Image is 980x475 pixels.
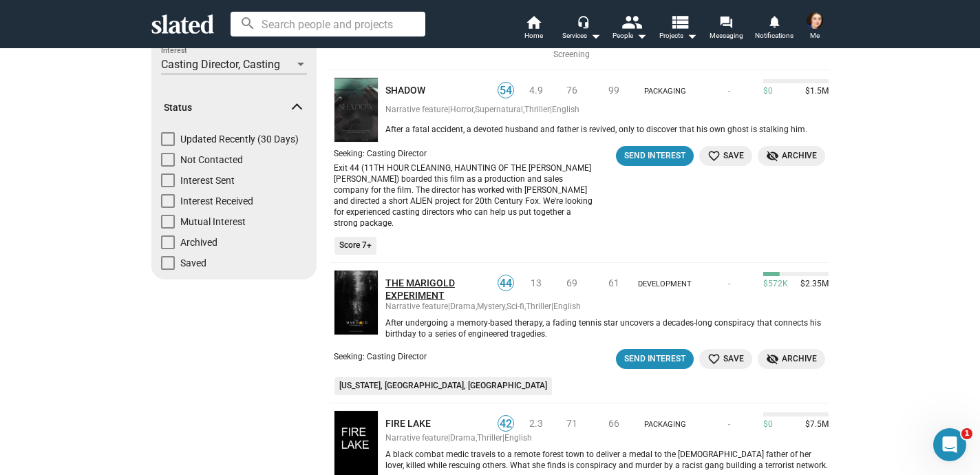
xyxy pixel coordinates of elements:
li: Stop analyzing hundreds of projects to find one good one -- by highlighting the best projects in ... [39,66,247,181]
mat-icon: headset_mic [577,15,589,28]
button: Save [699,146,752,166]
button: go back [9,6,35,32]
mat-icon: home [525,14,542,30]
span: Updated Recently (30 Days) [180,132,299,146]
button: Services [557,14,606,44]
span: 44 [498,277,513,291]
span: $1.5M [800,86,829,97]
span: Narrative feature | [385,302,450,311]
b: Team [54,156,83,167]
span: Mutual Interest [180,215,246,229]
a: Notifications [750,14,798,44]
mat-icon: arrow_drop_down [587,28,604,44]
a: FIRE LAKE [385,417,489,430]
span: Archive [766,352,817,366]
div: Send Interest [624,149,685,163]
button: Projects [654,14,702,44]
span: Thriller [524,105,550,114]
div: After a fatal accident, a devoted husband and father is revived, only to discover that his own gh... [385,125,829,136]
li: [US_STATE], [GEOGRAPHIC_DATA], [GEOGRAPHIC_DATA] [334,377,552,395]
span: 71 [566,418,577,429]
img: SHADOW [334,77,379,142]
i: Slated does the work for you [94,92,233,103]
mat-icon: forum [719,15,732,28]
a: THE MARIGOLD EXPERIMENT [385,277,489,302]
span: English [504,433,532,443]
span: Projects [659,28,697,44]
div: Close [242,6,266,30]
button: Archive [758,349,825,369]
img: THE MARIGOLD EXPERIMENT [334,270,379,335]
button: Send Interest [616,146,694,166]
div: - [699,419,760,430]
b: Script [172,156,204,167]
div: - [699,279,760,290]
div: Status [151,132,317,277]
button: Send a message… [236,364,258,386]
span: Home [524,28,543,44]
b: Financial [116,169,165,180]
span: Notifications [755,28,793,44]
span: Seeking: Casting Director [334,352,427,361]
div: - [699,86,760,97]
span: Sci-fi, [507,302,526,311]
button: Emoji picker [21,370,32,381]
button: Archive [758,146,825,166]
span: 13 [531,277,542,288]
span: Interest Received [180,194,253,208]
span: Me [810,28,820,44]
span: Casting Director, Casting [161,58,280,71]
img: Profile image for Mary [39,8,61,30]
span: Horror, [450,105,475,114]
button: Home [215,6,242,32]
td: Packaging [635,70,695,105]
span: Supernatural, [475,105,524,114]
input: Search people and projects [231,12,425,36]
li: We’ve designed Slated as a marketplace that protects investors from getting unsolicited communica... [39,184,247,299]
span: 54 [498,84,513,98]
button: Gif picker [43,370,54,381]
li: Score 7+ [334,237,376,255]
a: Messaging [702,14,750,44]
button: People [606,14,654,44]
span: Not Contacted [180,153,243,167]
span: Narrative feature | [385,105,450,114]
span: Save [707,149,744,163]
mat-expansion-panel-header: Status [151,85,317,129]
span: 99 [608,85,619,96]
div: Services [562,28,601,44]
textarea: Message… [12,341,264,364]
span: $572K [763,279,788,290]
mat-icon: visibility_off [766,149,779,162]
div: A black combat medic travels to a remote forest town to deliver a medal to the [DEMOGRAPHIC_DATA]... [385,450,829,472]
img: Robin Carus [807,12,823,29]
div: After undergoing a memory-based therapy, a fading tennis star uncovers a decades-long conspiracy ... [385,318,829,340]
mat-icon: notifications [767,14,780,28]
span: Status [164,101,293,114]
div: People [612,28,647,44]
span: 69 [566,277,577,288]
mat-icon: people [621,12,641,32]
span: Narrative feature | [385,433,450,443]
mat-icon: favorite_border [707,149,721,162]
h1: [PERSON_NAME] [67,7,156,17]
span: 4.9 [529,85,543,96]
button: Robin CarusMe [798,10,831,45]
button: Upload attachment [65,370,76,381]
span: Interest Sent [180,173,235,187]
a: SHADOW [385,84,489,97]
span: Drama, [450,302,477,311]
span: 42 [498,417,513,431]
iframe: Intercom live chat [933,428,966,461]
span: Saved [180,256,206,270]
span: English [553,302,581,311]
span: 61 [608,277,619,288]
button: Start recording [87,370,98,381]
button: Send Interest [616,349,694,369]
button: Save [699,349,752,369]
span: Thriller [477,433,502,443]
div: What are you waiting for? We’re here to help if you have any questions. [28,307,247,334]
span: Messaging [710,28,743,44]
span: Archive [766,149,817,163]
